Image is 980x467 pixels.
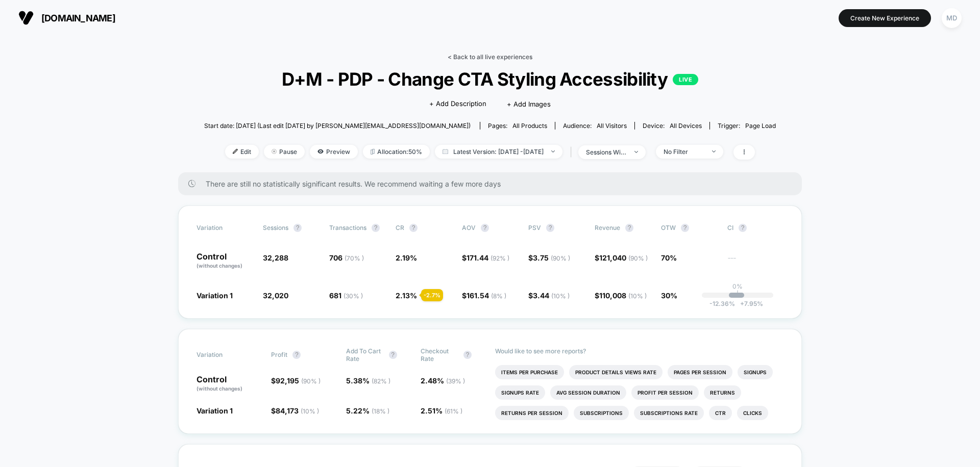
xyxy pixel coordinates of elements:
[491,254,509,262] span: ( 92 % )
[507,100,551,108] span: + Add Images
[599,291,647,300] span: 110,008
[634,122,709,129] span: Device:
[363,145,430,159] span: Allocation: 50%
[18,10,34,25] img: Visually logo
[421,406,462,415] span: 2.51 %
[546,224,554,232] button: ?
[276,376,321,385] span: 92,195
[448,53,532,61] a: < Back to all live experiences
[551,150,555,152] img: end
[628,254,648,262] span: ( 90 % )
[528,224,541,231] span: PSV
[712,150,716,152] img: end
[533,253,570,262] span: 3.75
[550,385,626,400] li: Avg Session Duration
[271,351,287,358] span: Profit
[263,253,288,262] span: 32,288
[197,252,253,270] p: Control
[233,68,747,90] span: D+M - PDP - Change CTA Styling Accessibility
[727,255,783,270] span: ---
[551,292,570,300] span: ( 10 % )
[481,224,489,232] button: ?
[346,376,390,385] span: 5.38 %
[735,300,763,307] span: 7.95 %
[197,406,233,415] span: Variation 1
[569,365,663,379] li: Product Details Views Rate
[704,385,741,400] li: Returns
[661,291,677,300] span: 30%
[446,377,465,385] span: ( 39 % )
[272,149,277,154] img: end
[421,376,465,385] span: 2.48 %
[329,253,364,262] span: 706
[839,9,931,27] button: Create New Experience
[263,224,288,231] span: Sessions
[568,145,578,160] span: |
[197,224,253,232] span: Variation
[293,224,302,232] button: ?
[372,407,389,415] span: ( 18 % )
[533,291,570,300] span: 3.44
[41,13,115,23] span: [DOMAIN_NAME]
[599,253,648,262] span: 121,040
[495,406,569,420] li: Returns Per Session
[372,224,380,232] button: ?
[512,122,547,129] span: all products
[467,291,506,300] span: 161.54
[528,253,570,262] span: $
[346,406,389,415] span: 5.22 %
[718,122,776,129] div: Trigger:
[435,145,562,159] span: Latest Version: [DATE] - [DATE]
[740,300,744,307] span: +
[264,145,305,159] span: Pause
[409,224,418,232] button: ?
[631,385,699,400] li: Profit Per Session
[271,406,319,415] span: $
[495,347,783,355] p: Would like to see more reports?
[15,10,118,26] button: [DOMAIN_NAME]
[421,347,458,362] span: Checkout Rate
[664,148,704,155] div: No Filter
[597,122,627,129] span: All Visitors
[681,224,689,232] button: ?
[673,74,698,85] p: LIVE
[197,347,253,362] span: Variation
[462,253,509,262] span: $
[745,122,776,129] span: Page Load
[628,292,647,300] span: ( 10 % )
[396,253,417,262] span: 2.19 %
[225,145,259,159] span: Edit
[396,291,417,300] span: 2.13 %
[344,292,363,300] span: ( 30 % )
[661,224,717,232] span: OTW
[625,224,633,232] button: ?
[346,347,384,362] span: Add To Cart Rate
[463,351,472,359] button: ?
[445,407,462,415] span: ( 61 % )
[372,377,390,385] span: ( 82 % )
[292,351,301,359] button: ?
[661,253,677,262] span: 70%
[301,377,321,385] span: ( 90 % )
[389,351,397,359] button: ?
[738,365,773,379] li: Signups
[263,291,288,300] span: 32,020
[443,149,448,154] img: calendar
[233,149,238,154] img: edit
[732,282,743,290] p: 0%
[595,253,648,262] span: $
[491,292,506,300] span: ( 8 % )
[563,122,627,129] div: Audience:
[462,224,476,231] span: AOV
[942,8,962,28] div: MD
[670,122,702,129] span: all devices
[709,406,732,420] li: Ctr
[739,224,747,232] button: ?
[528,291,570,300] span: $
[709,300,735,307] span: -12.36 %
[551,254,570,262] span: ( 90 % )
[634,406,704,420] li: Subscriptions Rate
[737,290,739,298] p: |
[574,406,629,420] li: Subscriptions
[429,99,486,109] span: + Add Description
